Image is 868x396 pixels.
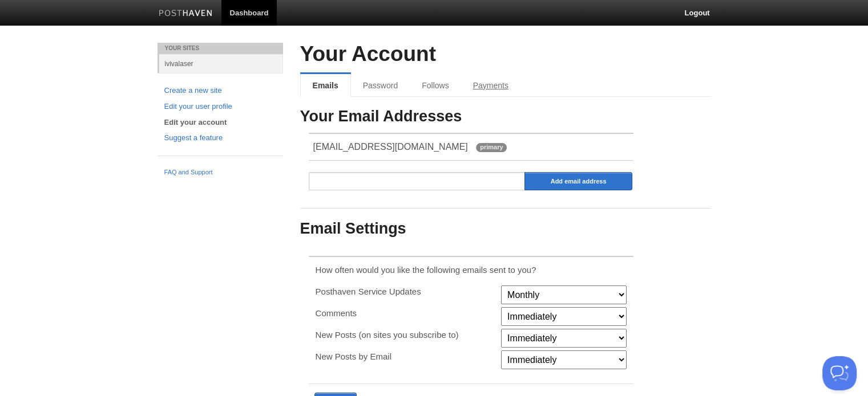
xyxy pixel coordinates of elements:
a: Payments [461,74,520,97]
p: Comments [316,307,494,319]
p: How often would you like the following emails sent to you? [316,264,627,276]
p: New Posts by Email [316,350,494,362]
a: Follows [410,74,461,97]
a: FAQ and Support [164,168,276,178]
a: Create a new site [164,85,276,97]
a: Suggest a feature [164,132,276,144]
a: Edit your user profile [164,101,276,113]
h3: Your Email Addresses [300,108,711,125]
a: Password [351,74,410,97]
img: Posthaven-bar [159,10,213,18]
li: Your Sites [158,43,283,54]
p: New Posts (on sites you subscribe to) [316,329,494,341]
p: Posthaven Service Updates [316,285,494,297]
a: Edit your account [164,117,276,129]
iframe: Help Scout Beacon - Open [822,356,857,390]
span: [EMAIL_ADDRESS][DOMAIN_NAME] [313,142,468,152]
input: Add email address [524,172,633,190]
span: primary [476,143,507,152]
a: Emails [300,74,351,97]
h2: Your Account [300,43,711,66]
h3: Email Settings [300,221,711,238]
a: ivivalaser [159,54,283,73]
